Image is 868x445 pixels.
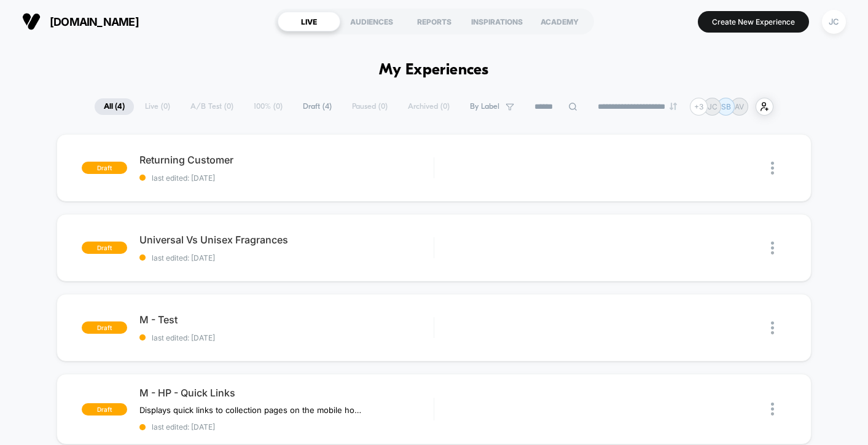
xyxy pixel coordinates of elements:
h1: My Experiences [379,61,489,79]
button: [DOMAIN_NAME] [18,12,143,31]
img: close [771,321,774,334]
img: close [771,242,774,254]
button: JC [818,9,850,34]
div: INSPIRATIONS [466,12,528,31]
img: Visually logo [22,12,41,31]
span: draft [82,321,127,334]
span: M - Test [139,313,434,326]
div: AUDIENCES [340,12,403,31]
span: M - HP - Quick Links [139,387,434,399]
span: last edited: [DATE] [139,253,434,262]
span: last edited: [DATE] [139,422,434,431]
img: end [670,103,677,110]
div: REPORTS [403,12,466,31]
span: By Label [470,102,499,111]
div: ACADEMY [528,12,591,31]
button: Create New Experience [698,11,809,33]
span: Displays quick links to collection pages on the mobile homepage. [139,405,367,415]
p: AV [735,102,744,111]
p: JC [708,102,717,111]
span: draft [82,242,127,254]
img: close [771,403,774,415]
div: JC [822,10,846,34]
div: LIVE [278,12,340,31]
span: draft [82,162,127,174]
span: [DOMAIN_NAME] [50,15,139,28]
span: last edited: [DATE] [139,173,434,183]
span: All ( 4 ) [95,98,134,115]
img: close [771,162,774,175]
span: draft [82,403,127,415]
span: Draft ( 4 ) [294,98,341,115]
span: Universal Vs Unisex Fragrances [139,234,434,246]
span: last edited: [DATE] [139,333,434,342]
span: Returning Customer [139,154,434,166]
p: SB [721,102,731,111]
div: + 3 [690,98,708,116]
